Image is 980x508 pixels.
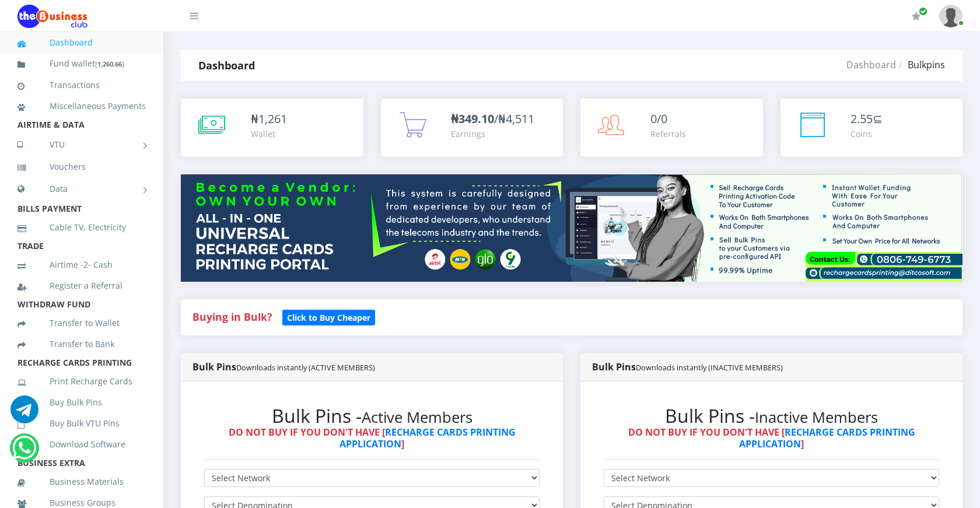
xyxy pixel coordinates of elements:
a: Buy Bulk Pins [17,389,146,416]
div: ₦ [251,110,287,128]
h2: Bulk Pins - [204,405,540,427]
small: Downloads instantly (INACTIVE MEMBERS) [636,362,783,373]
img: Logo [17,5,87,28]
a: Chat for support [10,404,38,423]
div: Wallet [251,128,287,140]
strong: DO NOT BUY IF YOU DON'T HAVE [ ] [229,426,516,450]
div: Referrals [650,128,686,140]
a: Buy Bulk VTU Pins [17,410,146,437]
a: Business Materials [17,468,146,495]
a: Dashboard [17,29,146,56]
span: 0/0 [650,111,667,127]
span: 2.55 [850,111,873,127]
a: Download Software [17,431,146,458]
div: ⊆ [850,110,883,128]
a: RECHARGE CARDS PRINTING APPLICATION [739,426,915,450]
a: Miscellaneous Payments [17,93,146,120]
a: RECHARGE CARDS PRINTING APPLICATION [339,426,516,450]
a: Airtime -2- Cash [17,251,146,278]
strong: DO NOT BUY IF YOU DON'T HAVE [ ] [628,426,915,450]
a: ₦349.10/₦4,511 Earnings [381,99,563,157]
div: Coins [850,128,883,140]
b: ₦349.10 [451,111,494,127]
small: Downloads instantly (ACTIVE MEMBERS) [236,362,375,373]
a: VTU [17,130,146,159]
a: Print Recharge Cards [17,368,146,395]
a: Vouchers [17,153,146,180]
strong: Bulk Pins [192,360,375,373]
strong: Bulk Pins [592,360,783,373]
a: Register a Referral [17,272,146,299]
span: 1,261 [258,111,287,127]
i: Renew/Upgrade Subscription [912,12,921,21]
small: Active Members [362,407,473,428]
h2: Bulk Pins - [604,405,939,427]
a: Transfer to Wallet [17,310,146,337]
small: Inactive Members [755,407,878,428]
a: Cable TV, Electricity [17,214,146,241]
a: Data [17,174,146,204]
span: /₦4,511 [451,111,534,127]
img: multitenant_rcp.png [181,174,963,282]
img: User [939,5,963,27]
strong: Buying in Bulk? [192,310,272,324]
a: Transactions [17,72,146,99]
li: Bulkpins [896,58,945,72]
small: [ ] [95,59,124,68]
a: Chat for support [12,443,36,462]
b: 1,260.66 [97,59,122,68]
div: Earnings [451,128,534,140]
span: Renew/Upgrade Subscription [919,7,928,16]
b: Click to Buy Cheaper [287,312,370,323]
a: 0/0 Referrals [580,99,763,157]
a: Transfer to Bank [17,331,146,358]
strong: Dashboard [198,58,255,72]
a: Click to Buy Cheaper [282,310,375,324]
a: Dashboard [846,58,896,71]
a: ₦1,261 Wallet [181,99,363,157]
a: Fund wallet[1,260.66] [17,50,146,78]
